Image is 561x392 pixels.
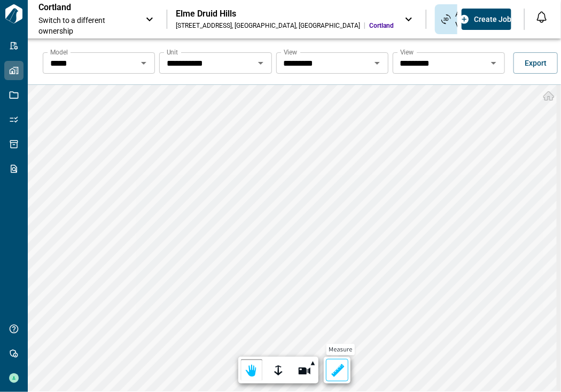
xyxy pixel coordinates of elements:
[176,9,394,19] div: Elme Druid Hills
[167,48,178,57] label: Unit
[369,21,394,30] span: Cortland
[38,2,135,13] p: Cortland
[533,9,550,26] button: Open notification feed
[486,56,501,70] button: Open
[513,52,558,74] button: Export
[38,15,135,36] span: Switch to a different ownership
[474,14,511,25] span: Create Job
[136,56,151,70] button: Open
[525,58,547,68] span: Export
[176,21,360,30] div: [STREET_ADDRESS] , [GEOGRAPHIC_DATA] , [GEOGRAPHIC_DATA]
[370,56,385,70] button: Open
[253,56,268,70] button: Open
[50,48,68,57] label: Model
[435,4,480,34] div: Asset View
[284,48,298,57] label: View
[455,9,474,30] span: Asset View
[400,48,414,57] label: View
[462,9,511,30] button: Create Job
